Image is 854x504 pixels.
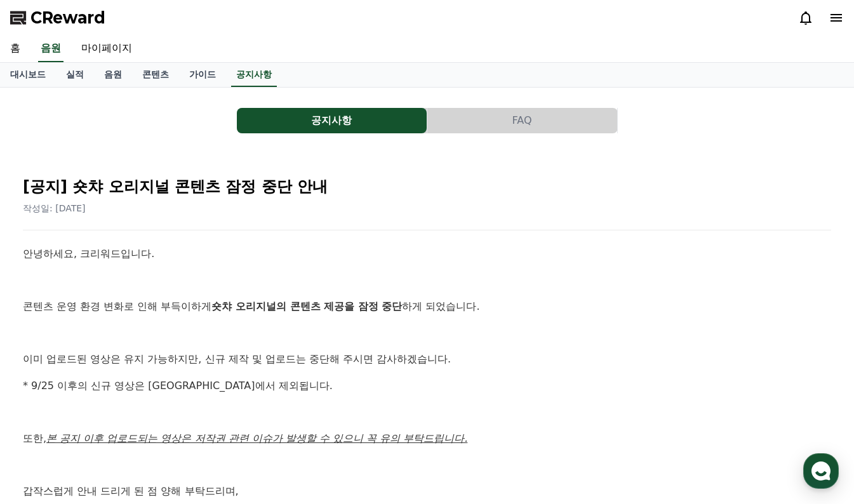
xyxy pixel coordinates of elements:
p: 안녕하세요, 크리워드입니다. [23,246,831,262]
u: 본 공지 이후 업로드되는 영상은 저작권 관련 이슈가 발생할 수 있으니 꼭 유의 부탁드립니다. [46,432,467,444]
a: 마이페이지 [71,36,142,62]
p: 갑작스럽게 안내 드리게 된 점 양해 부탁드리며, [23,483,831,500]
a: 가이드 [179,63,226,87]
p: 이미 업로드된 영상은 유지 가능하지만, 신규 제작 및 업로드는 중단해 주시면 감사하겠습니다. [23,351,831,368]
a: 콘텐츠 [132,63,179,87]
a: 음원 [38,36,63,62]
p: 또한, [23,430,831,447]
a: CReward [10,8,105,28]
button: 공지사항 [237,108,427,133]
p: 콘텐츠 운영 환경 변화로 인해 부득이하게 하게 되었습니다. [23,298,831,315]
a: 공지사항 [237,108,427,133]
button: FAQ [427,108,617,133]
span: 작성일: [DATE] [23,203,86,213]
a: FAQ [427,108,618,133]
h2: [공지] 숏챠 오리지널 콘텐츠 잠정 중단 안내 [23,176,831,197]
p: * 9/25 이후의 신규 영상은 [GEOGRAPHIC_DATA]에서 제외됩니다. [23,378,831,394]
span: CReward [30,8,105,28]
a: 음원 [94,63,132,87]
a: 공지사항 [231,63,277,87]
strong: 숏챠 오리지널의 콘텐츠 제공을 잠정 중단 [211,300,402,312]
a: 실적 [56,63,94,87]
